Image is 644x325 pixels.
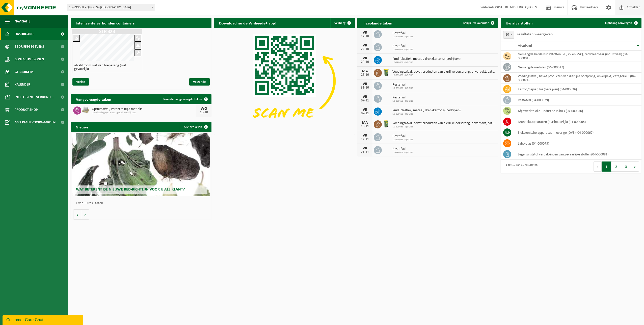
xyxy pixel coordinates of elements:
[392,48,413,51] span: 10-899668 - Q8 OILS
[334,21,345,25] span: Verberg
[360,56,370,60] div: VR
[360,43,370,47] div: VR
[92,111,196,114] span: Omwisseling op aanvraag (excl. voorrijkost)
[392,125,496,128] span: 10-899668 - Q8 OILS
[392,83,413,87] span: Restafval
[73,29,141,34] h1: STP.323
[594,161,602,172] button: Previous
[392,31,413,35] span: Restafval
[392,35,413,38] span: 10-899668 - Q8 OILS
[360,69,370,73] div: MA
[514,62,641,73] td: gemengde metalen (04-000017)
[73,209,81,220] button: Vorige
[514,138,641,149] td: labo-glas (04-000079)
[199,107,209,111] div: WO
[15,91,54,103] span: Intelligente verbond...
[514,73,641,84] td: voedingsafval, bevat producten van dierlijke oorsprong, onverpakt, categorie 3 (04-000024)
[180,122,211,132] a: Alle artikelen
[392,147,413,151] span: Restafval
[360,31,370,35] div: VR
[360,60,370,64] div: 24-10
[514,105,641,116] td: afgewerkte olie - industrie in bulk (04-000056)
[392,74,496,77] span: 10-899668 - Q8 OILS
[81,106,90,114] img: LP-PA-00000-WDN-11
[360,95,370,99] div: VR
[392,87,413,90] span: 10-899668 - Q8 OILS
[514,51,641,62] td: gemengde harde kunststoffen (PE, PP en PVC), recycleerbaar (industrieel) (04-000001)
[360,73,370,77] div: 27-10
[501,18,538,28] h2: Uw afvalstoffen
[514,84,641,95] td: karton/papier, los (bedrijven) (04-000026)
[67,4,155,11] span: 10-899668 - Q8 OILS - ANTWERPEN
[360,35,370,38] div: 17-10
[382,120,390,128] img: WB-0140-HPE-GN-50
[330,18,354,28] button: Verberg
[72,78,89,86] span: Vorige
[15,116,56,129] span: Acceptatievoorwaarden
[189,78,210,86] span: Volgende
[503,31,514,39] span: 10
[71,18,211,28] h2: Intelligente verbonden containers
[360,99,370,102] div: 07-11
[392,109,461,113] span: Pmd (plastiek, metaal, drankkartons) (bedrijven)
[503,31,514,38] span: 10
[360,86,370,90] div: 31-10
[517,32,553,36] label: resultaten weergeven
[360,150,370,154] div: 21-11
[518,44,532,48] span: Afvalstof
[360,108,370,112] div: VR
[76,187,185,192] span: Wat betekent de nieuwe RED-richtlijn voor u als klant?
[92,107,196,111] span: Opruimafval, verontreinigd met olie
[360,82,370,86] div: VR
[382,68,390,77] img: WB-0140-HPE-GN-50
[503,161,538,172] div: 1 tot 10 van 30 resultaten
[357,18,397,28] h2: Ingeplande taken
[159,94,211,104] a: Toon de aangevraagde taken
[463,21,489,25] span: Bekijk uw kalender
[492,6,537,9] strong: LOGISTIEKE AFDELING Q8 OILS
[392,57,461,61] span: Pmd (plastiek, metaal, drankkartons) (bedrijven)
[163,98,202,101] span: Toon de aangevraagde taken
[15,40,44,53] span: Bedrijfsgegevens
[392,96,413,100] span: Restafval
[605,21,632,25] span: Ophaling aanvragen
[514,127,641,138] td: elektronische apparatuur - overige (OVE) (04-000067)
[360,133,370,138] div: VR
[601,18,641,28] a: Ophaling aanvragen
[360,112,370,115] div: 07-11
[81,209,89,220] button: Volgende
[3,314,84,325] iframe: chat widget
[15,78,30,91] span: Kalender
[74,64,140,71] h4: afvalstroom niet van toepassing (niet gevaarlijk)
[392,100,413,103] span: 10-899668 - Q8 OILS
[392,121,496,125] span: Voedingsafval, bevat producten van dierlijke oorsprong, onverpakt, categorie 3
[392,151,413,154] span: 10-899668 - Q8 OILS
[514,95,641,105] td: restafval (04-000029)
[214,18,281,28] h2: Download nu de Vanheede+ app!
[392,113,461,116] span: 10-899668 - Q8 OILS
[214,28,355,134] img: Download de VHEPlus App
[392,44,413,48] span: Restafval
[459,18,498,28] a: Bekijk uw kalender
[15,53,44,66] span: Contactpersonen
[360,125,370,128] div: 10-11
[15,103,38,116] span: Product Shop
[360,138,370,141] div: 14-11
[611,161,621,172] button: 2
[621,161,631,172] button: 3
[631,161,639,172] button: Next
[514,149,641,160] td: lege kunststof verpakkingen van gevaarlijke stoffen (04-000081)
[71,94,116,104] h2: Aangevraagde taken
[392,61,461,64] span: 10-899668 - Q8 OILS
[360,146,370,150] div: VR
[15,66,34,78] span: Gebruikers
[360,121,370,125] div: MA
[72,133,210,196] a: Wat betekent de nieuwe RED-richtlijn voor u als klant?
[15,28,34,40] span: Dashboard
[67,4,155,11] span: 10-899668 - Q8 OILS - ANTWERPEN
[602,161,611,172] button: 1
[15,15,30,28] span: Navigatie
[514,116,641,127] td: brandblusapparaten (huishoudelijk) (04-000065)
[392,70,496,74] span: Voedingsafval, bevat producten van dierlijke oorsprong, onverpakt, categorie 3
[360,47,370,51] div: 24-10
